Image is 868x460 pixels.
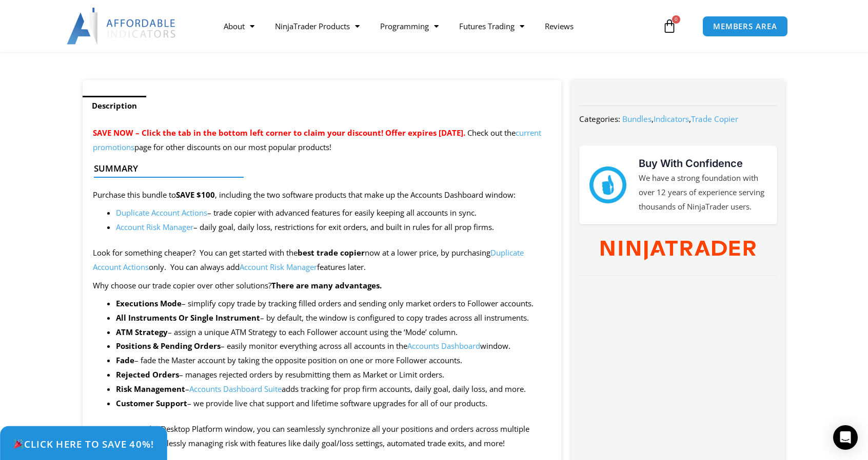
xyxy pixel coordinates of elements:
span: Categories: [579,114,620,124]
p: Check out the page for other discounts on our most popular products! [93,126,551,155]
li: – we provide live chat support and lifetime software upgrades for all of our products. [116,396,551,411]
a: Duplicate Account Actions [116,207,207,218]
li: – simplify copy trade by tracking filled orders and sending only market orders to Follower accounts. [116,297,551,311]
button: Buy with GPay [554,4,642,25]
li: – by default, the window is configured to copy trades across all instruments. [116,311,551,325]
strong: There are many advantages. [271,280,382,290]
li: – trade copier with advanced features for easily keeping all accounts in sync. [116,206,551,220]
li: – adds tracking for prop firm accounts, daily goal, daily loss, and more. [116,382,551,396]
img: NinjaTrader Wordmark color RGB | Affordable Indicators – NinjaTrader [601,241,755,260]
p: We have a strong foundation with over 12 years of experience serving thousands of NinjaTrader users. [639,171,767,214]
h4: Summary [94,163,542,174]
div: Open Intercom Messenger [833,425,858,450]
img: LogoAI | Affordable Indicators – NinjaTrader [67,8,177,45]
span: SAVE NOW – Click the tab in the bottom left corner to claim your discount! Offer expires [DATE]. [93,128,465,138]
strong: All Instruments Or Single Instrument [116,312,260,323]
strong: Positions & Pending Orders [116,341,221,351]
a: MEMBERS AREA [702,16,788,37]
a: Account Risk Manager [240,262,317,272]
p: Purchase this bundle to , including the two software products that make up the Accounts Dashboard... [93,188,551,202]
a: Accounts Dashboard Suite [189,384,282,394]
strong: Executions Mode [116,298,182,308]
p: In one NinjaTrader Desktop Platform window, you can seamlessly synchronize all your positions and... [93,422,551,451]
strong: Customer Support [116,398,187,408]
p: Why choose our trade copier over other solutions? [93,279,551,293]
img: 🎉 [14,439,24,449]
strong: Fade [116,355,134,365]
a: Futures Trading [449,14,535,38]
strong: SAVE $100 [176,190,215,200]
span: , , [622,114,738,124]
a: NinjaTrader Products [265,14,370,38]
a: Programming [370,14,449,38]
span: 0 [672,15,680,24]
a: Accounts Dashboard [407,341,480,351]
a: Bundles [622,114,652,124]
li: – assign a unique ATM Strategy to each Follower account using the ‘Mode’ column. [116,325,551,340]
a: Account Risk Manager [116,222,193,232]
a: Reviews [535,14,584,38]
li: – fade the Master account by taking the opposite position on one or more Follower accounts. [116,353,551,368]
span: MEMBERS AREA [713,23,777,30]
b: Rejected Orders [116,369,179,380]
span: Click Here to save 40%! [13,439,154,449]
li: – easily monitor everything across all accounts in the window. [116,339,551,353]
nav: Menu [213,14,660,38]
a: Description [83,96,146,116]
b: ATM Strategy [116,327,168,337]
a: Indicators [654,114,689,124]
b: Risk Management [116,384,185,394]
li: – manages rejected orders by resubmitting them as Market or Limit orders. [116,368,551,382]
p: Look for something cheaper? You can get started with the now at a lower price, by purchasing only... [93,246,551,275]
img: mark thumbs good 43913 | Affordable Indicators – NinjaTrader [589,166,626,203]
a: 0 [647,11,692,41]
li: – daily goal, daily loss, restrictions for exit orders, and built in rules for all prop firms. [116,220,551,235]
strong: best trade copier [298,247,365,258]
a: Trade Copier [691,114,738,124]
h3: Buy With Confidence [639,156,767,171]
a: About [213,14,265,38]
